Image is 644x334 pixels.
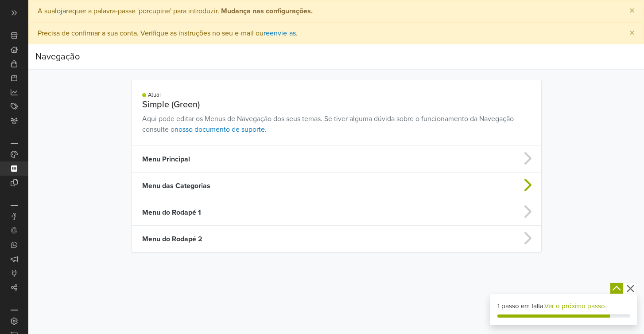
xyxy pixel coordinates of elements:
[219,7,313,16] a: Mudança nas configurações.
[264,29,296,38] a: reenvie-as
[132,199,442,226] td: Menu do Rodapé 1
[497,301,630,311] div: 1 passo em falta.
[148,91,161,99] small: Atual
[142,99,531,110] h5: Simple (Green)
[132,173,442,199] td: Menu das Categorias
[55,7,66,16] a: loja
[11,205,18,206] p: Integrações
[175,125,265,134] a: nosso documento de suporte
[11,310,18,310] p: Definições
[621,23,644,44] button: Close
[629,4,635,17] span: ×
[28,22,644,44] div: Precisa de confirmar a sua conta. Verifique as instruções no seu e-mail ou .
[544,302,606,310] a: Ver o próximo passo.
[11,143,18,144] p: Customização
[35,48,80,66] div: Navegação
[142,114,531,135] p: Aqui pode editar os Menus de Navegação dos seus temas. Se tiver alguma dúvida sobre o funcionamen...
[629,27,635,39] span: ×
[132,146,442,173] td: Menu Principal
[621,0,644,22] button: Close
[221,7,313,16] strong: Mudança nas configurações.
[132,226,442,252] td: Menu do Rodapé 2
